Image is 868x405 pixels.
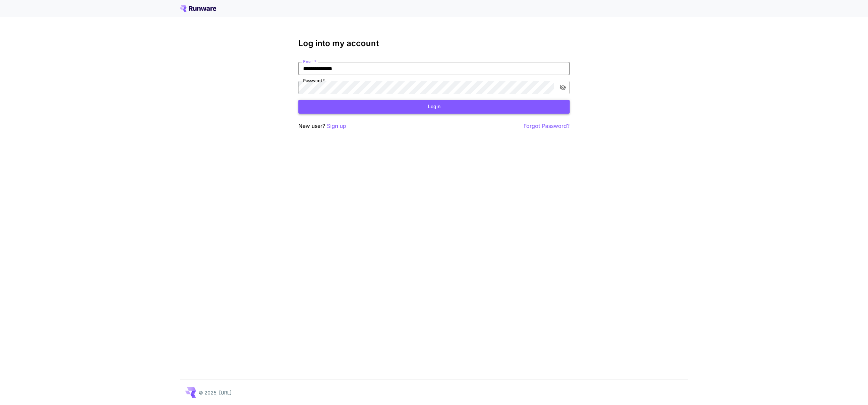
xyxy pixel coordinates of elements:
button: Login [298,100,570,114]
p: New user? [298,122,346,130]
label: Password [303,78,325,83]
p: © 2025, [URL] [199,389,232,396]
button: Sign up [327,122,346,130]
h3: Log into my account [298,39,570,48]
label: Email [303,59,316,64]
button: toggle password visibility [557,81,569,94]
button: Forgot Password? [524,122,570,130]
